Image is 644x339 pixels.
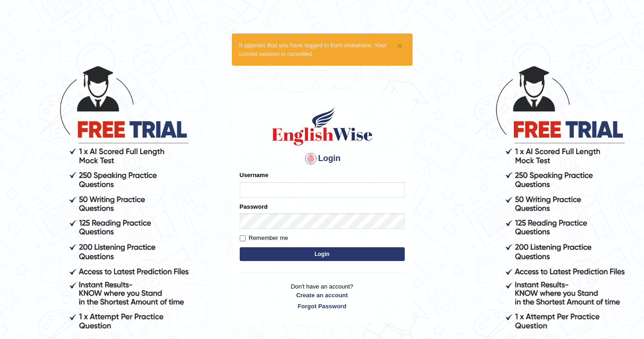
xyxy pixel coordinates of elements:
h4: Login [240,151,405,166]
button: Login [240,247,405,261]
p: Don't have an account? [240,282,405,311]
div: It appears that you have logged in from elsewhere. Your current session is cancelled [232,33,413,66]
button: × [397,41,402,50]
label: Username [240,171,269,179]
a: Forgot Password [240,302,405,311]
label: Password [240,202,268,211]
a: Create an account [240,291,405,300]
input: Remember me [240,235,246,241]
label: Remember me [240,233,288,243]
img: Logo of English Wise sign in for intelligent practice with AI [270,106,374,147]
